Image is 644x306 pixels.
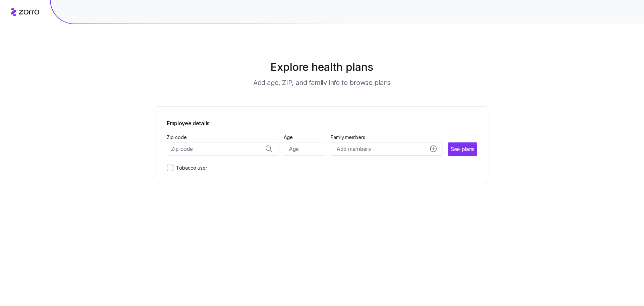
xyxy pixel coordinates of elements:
[167,134,187,141] label: Zip code
[173,164,207,172] label: Tobacco user
[450,145,475,154] span: See plans
[167,142,278,156] input: Zip code
[336,145,371,153] span: Add members
[284,134,293,141] label: Age
[448,142,477,156] button: See plans
[331,142,442,156] button: Add membersadd icon
[430,145,437,152] svg: add icon
[253,78,391,87] h3: Add age, ZIP, and family info to browse plans
[167,117,210,128] span: Employee details
[172,59,472,75] h1: Explore health plans
[284,142,326,156] input: Age
[331,134,442,141] span: Family members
